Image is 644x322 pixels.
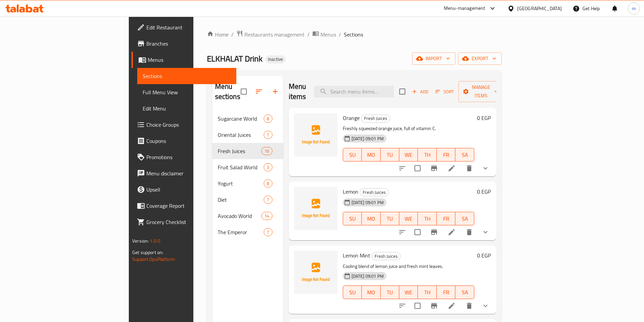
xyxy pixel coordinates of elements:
span: TH [421,214,434,224]
button: SA [455,286,474,299]
img: Orange [294,113,337,156]
img: Lemon Mint [294,251,337,294]
div: Sugarcane World8 [212,110,283,127]
button: WE [399,286,418,299]
span: Inactive [265,56,286,62]
span: 16 [262,148,272,154]
span: Edit Restaurant [146,23,231,31]
button: show more [477,224,494,240]
span: Manage items [464,83,498,100]
span: FR [439,150,453,160]
button: FR [437,148,455,162]
a: Edit menu item [448,164,456,172]
h6: 0 EGP [477,187,491,196]
button: show more [477,298,494,314]
button: sort-choices [394,160,410,176]
button: Branch-specific-item [426,298,442,314]
a: Menus [312,30,336,39]
button: delete [461,224,477,240]
button: delete [461,298,477,314]
a: Edit Restaurant [132,19,236,35]
button: delete [461,160,477,176]
button: WE [399,148,418,162]
span: WE [402,288,415,297]
span: Restaurants management [244,30,305,39]
div: Fresh Juices16 [212,143,283,159]
span: TU [383,150,397,160]
button: Add [409,86,431,97]
span: Lemon [343,187,358,197]
a: Edit menu item [448,302,456,310]
span: Select all sections [237,84,251,99]
button: FR [437,286,455,299]
span: Sort items [431,86,458,97]
div: items [264,179,272,188]
span: SA [458,214,471,224]
button: SU [343,148,362,162]
div: items [264,196,272,204]
span: [DATE] 09:01 PM [349,199,386,206]
button: TU [381,148,399,162]
span: FR [439,288,453,297]
div: Yogurt [218,179,264,188]
a: Edit Menu [137,100,236,117]
span: Upsell [146,185,231,194]
a: Edit menu item [448,228,456,236]
span: 7 [264,229,272,236]
button: show more [477,160,494,176]
span: Add item [409,86,431,97]
span: Select to update [410,161,425,175]
h6: 0 EGP [477,113,491,123]
span: TU [383,214,397,224]
span: SA [458,150,471,160]
button: Branch-specific-item [426,160,442,176]
span: SU [346,288,359,297]
span: Coverage Report [146,202,231,210]
span: WE [402,214,415,224]
div: Fresh Juices [361,115,390,123]
div: Diet7 [212,192,283,208]
div: items [264,131,272,139]
button: FR [437,212,455,225]
a: Sections [137,68,236,84]
span: Select to update [410,299,425,313]
button: Add section [267,83,283,100]
span: The Emperor [218,228,264,236]
span: SU [346,214,359,224]
p: Cooling blend of lemon juice and fresh mint leaves. [343,262,474,271]
a: Branches [132,35,236,52]
span: Promotions [146,153,231,161]
div: Fresh Juices [360,188,389,196]
button: Sort [434,86,456,97]
span: Lemon Mint [343,250,370,261]
div: items [264,163,272,171]
span: Coupons [146,137,231,145]
a: Upsell [132,181,236,198]
div: Menu-management [444,4,485,13]
div: Fruit Salad World3 [212,159,283,175]
span: Orange [343,113,360,123]
a: Coverage Report [132,198,236,214]
button: TH [418,148,436,162]
span: [DATE] 09:01 PM [349,273,386,279]
button: SU [343,212,362,225]
button: import [412,52,455,65]
button: TH [418,212,436,225]
span: Sections [344,30,363,39]
svg: Show Choices [481,164,490,172]
span: Sort sections [251,83,267,100]
span: 7 [264,132,272,138]
li: / [339,30,341,39]
span: Fresh Juices [218,147,262,155]
a: Restaurants management [236,30,305,39]
button: MO [362,212,380,225]
button: export [458,52,502,65]
div: [GEOGRAPHIC_DATA] [517,5,562,12]
span: Avocado World [218,212,262,220]
a: Promotions [132,149,236,165]
span: m [632,5,636,12]
span: import [418,54,450,63]
span: 7 [264,197,272,203]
